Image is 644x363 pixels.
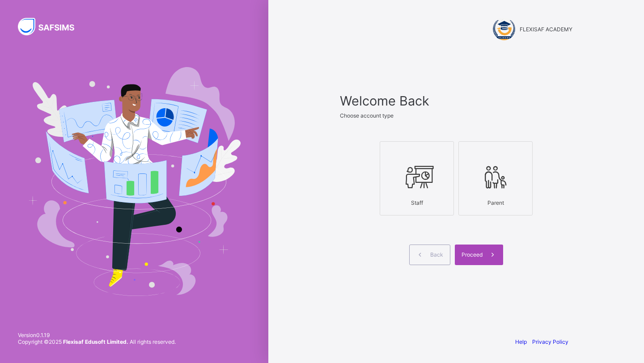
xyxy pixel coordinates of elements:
[532,338,568,345] a: Privacy Policy
[340,93,572,109] span: Welcome Back
[430,251,443,258] span: Back
[463,195,528,211] div: Parent
[28,67,241,296] img: Hero Image
[18,332,176,338] span: Version 0.1.19
[515,338,527,345] a: Help
[18,338,176,345] span: Copyright © 2025 All rights reserved.
[520,26,572,33] span: FLEXISAF ACADEMY
[385,195,449,211] div: Staff
[340,112,394,119] span: Choose account type
[63,338,128,345] strong: Flexisaf Edusoft Limited.
[18,18,85,35] img: SAFSIMS Logo
[462,251,483,258] span: Proceed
